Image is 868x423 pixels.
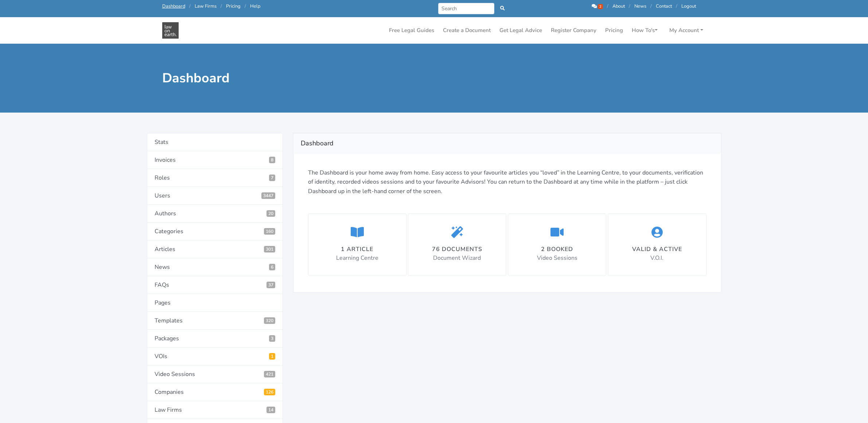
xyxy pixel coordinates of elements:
[497,23,545,38] a: Get Legal Advice
[266,210,275,217] span: 20
[269,157,275,163] span: 8
[189,3,191,9] span: /
[147,294,283,312] a: Pages
[162,70,429,86] h1: Dashboard
[629,3,630,9] span: /
[147,348,283,365] a: VOIs1
[440,23,494,38] a: Create a Document
[162,22,179,39] img: Law On Earth
[681,3,696,9] a: Logout
[634,3,646,9] a: News
[264,389,275,395] span: Registered Companies
[147,223,283,240] a: Categories160
[269,175,275,181] span: 7
[537,245,577,254] div: 2 booked
[432,254,482,263] p: Document Wizard
[548,23,599,38] a: Register Company
[408,214,506,275] a: 76 documents Document Wizard
[261,192,275,199] span: 3447
[629,23,661,38] a: How To's
[269,335,275,342] span: 3
[147,312,283,330] a: Templates
[676,3,677,9] span: /
[250,3,260,9] a: Help
[147,187,283,205] a: Users3447
[656,3,672,9] a: Contact
[266,282,275,288] span: 37
[438,3,495,14] input: Search
[221,3,222,9] span: /
[386,23,437,38] a: Free Legal Guides
[650,3,652,9] span: /
[266,407,275,413] span: Law Firms
[598,4,603,9] span: 2
[147,169,283,187] a: Roles7
[195,3,217,9] a: Law Firms
[612,3,625,9] a: About
[269,264,275,270] span: 6
[632,245,682,254] div: Valid & Active
[608,214,706,275] a: Valid & Active V.O.I.
[264,371,275,377] span: Video Sessions
[264,228,275,235] span: 160
[147,240,283,258] a: Articles
[432,245,482,254] div: 76 documents
[592,3,604,9] a: 2
[269,353,275,360] span: Pending VOIs
[147,276,283,294] a: FAQs
[226,3,241,9] a: Pricing
[308,168,707,196] p: The Dashboard is your home away from home. Easy access to your favourite articles you “loved” in ...
[607,3,608,9] span: /
[147,365,283,383] a: Video Sessions421
[147,205,283,223] a: Authors20
[632,254,682,263] p: V.O.I.
[301,138,714,149] h2: Dashboard
[147,133,283,151] a: Stats
[264,317,275,324] span: 320
[602,23,626,38] a: Pricing
[147,330,283,348] a: Packages3
[147,258,283,276] a: News
[264,246,275,252] span: 301
[336,254,378,263] p: Learning Centre
[147,383,283,401] a: Companies126
[508,214,606,275] a: 2 booked Video Sessions
[537,254,577,263] p: Video Sessions
[147,401,283,419] a: Law Firms14
[245,3,246,9] span: /
[336,245,378,254] div: 1 article
[666,23,706,38] a: My Account
[147,151,283,169] a: Invoices8
[162,3,185,9] a: Dashboard
[308,214,406,275] a: 1 article Learning Centre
